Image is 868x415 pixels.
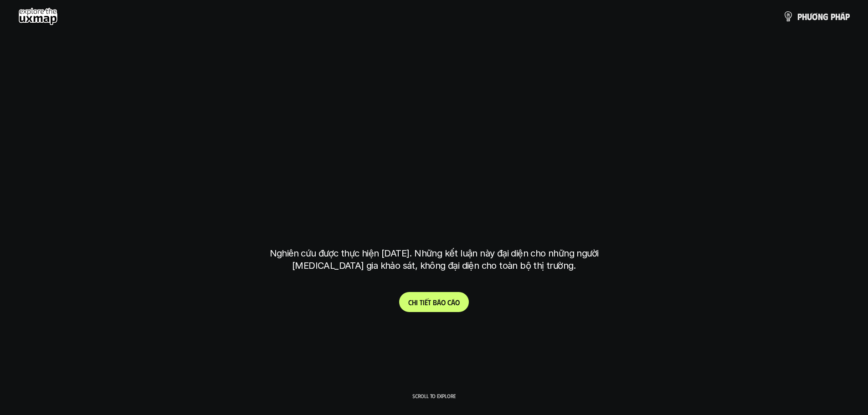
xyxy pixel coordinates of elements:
span: t [428,298,431,307]
p: Scroll to explore [412,393,456,399]
h1: tại [GEOGRAPHIC_DATA] [272,189,596,227]
span: á [437,298,441,307]
span: c [447,298,451,307]
span: ư [807,11,812,21]
a: Chitiếtbáocáo [399,292,469,312]
span: o [441,298,446,307]
a: phươngpháp [783,7,850,26]
span: p [797,11,802,21]
span: ế [425,298,428,307]
p: Nghiên cứu được thực hiện [DATE]. Những kết luận này đại diện cho những người [MEDICAL_DATA] gia ... [263,247,605,272]
h6: Kết quả nghiên cứu [403,95,472,105]
span: t [420,298,423,307]
span: h [412,298,416,307]
span: á [451,298,455,307]
span: p [845,11,850,21]
span: n [818,11,823,21]
span: á [840,11,845,21]
span: h [835,11,840,21]
span: ơ [812,11,818,21]
span: o [455,298,460,307]
span: i [423,298,425,307]
span: p [831,11,835,21]
span: C [408,298,412,307]
span: b [433,298,437,307]
span: h [802,11,807,21]
h1: phạm vi công việc của [268,117,601,155]
span: g [823,11,828,21]
span: i [416,298,418,307]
